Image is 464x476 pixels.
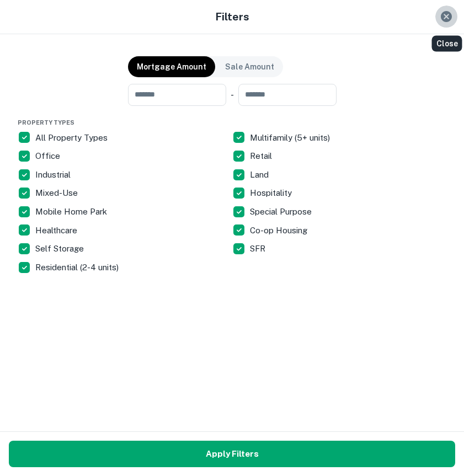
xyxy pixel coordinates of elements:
[35,149,62,163] p: Office
[409,388,464,441] iframe: Chat Widget
[231,84,234,106] div: -
[250,205,314,218] p: Special Purpose
[250,149,274,163] p: Retail
[35,168,73,181] p: Industrial
[225,61,274,73] p: Sale Amount
[9,441,455,467] button: apply
[18,119,74,126] span: Property Types
[35,186,80,200] p: Mixed-Use
[435,6,457,28] button: Close
[250,186,294,200] p: Hospitality
[35,224,79,237] p: Healthcare
[35,261,121,274] p: Residential (2-4 units)
[250,168,271,181] p: Land
[215,9,249,25] h5: Filters
[35,205,109,218] p: Mobile Home Park
[432,36,462,52] div: Close
[250,131,332,145] p: Multifamily (5+ units)
[35,242,86,255] p: Self Storage
[35,131,110,145] p: All Property Types
[250,224,310,237] p: Co-op Housing
[137,61,206,73] p: Mortgage Amount
[250,242,268,255] p: SFR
